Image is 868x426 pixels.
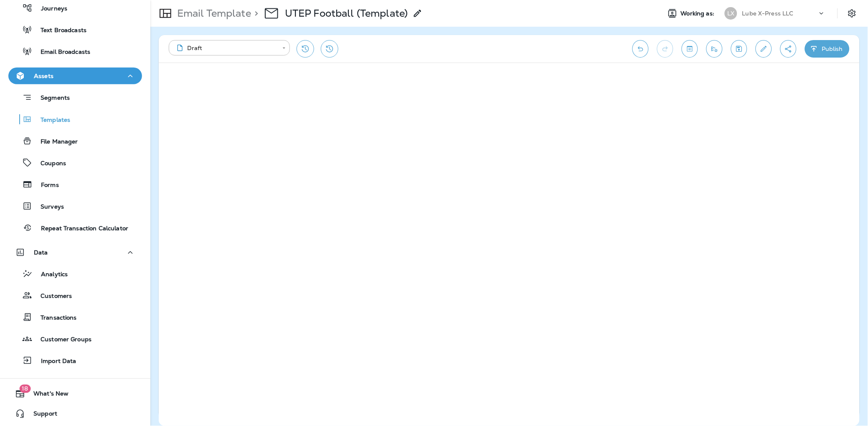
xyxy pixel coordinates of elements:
p: UTEP Football (Template) [285,7,408,20]
p: Assets [34,73,53,79]
p: Text Broadcasts [32,27,86,35]
button: Forms [8,176,142,193]
button: Edit details [756,40,772,58]
button: Import Data [8,352,142,369]
span: What's New [25,391,69,401]
p: Customer Groups [32,336,91,344]
button: Coupons [8,154,142,171]
button: 18What's New [8,386,142,402]
p: Import Data [33,358,76,366]
p: Email Broadcasts [32,48,90,56]
div: Draft [175,44,277,52]
button: Text Broadcasts [8,21,142,38]
button: Customer Groups [8,330,142,348]
span: 18 [19,385,30,393]
button: Transactions [8,308,142,326]
p: Surveys [32,203,64,211]
button: Undo [632,40,649,58]
button: Email Broadcasts [8,43,142,60]
p: Forms [33,181,59,189]
button: Analytics [8,265,142,282]
p: Customers [32,292,72,300]
button: Templates [8,111,142,128]
p: > [251,7,258,20]
button: Create a Shareable Preview Link [780,40,797,58]
button: Surveys [8,197,142,215]
button: Support [8,406,142,422]
button: Data [8,244,142,261]
p: Journeys [33,5,67,13]
button: Segments [8,88,142,106]
button: Settings [845,6,860,21]
button: View Changelog [321,40,338,58]
p: File Manager [32,138,78,146]
p: Analytics [33,271,68,279]
span: Working as: [681,10,716,17]
button: Customers [8,287,142,304]
p: Templates [32,116,70,124]
button: Toggle preview [682,40,698,58]
div: LX [725,7,737,20]
p: Repeat Transaction Calculator [33,225,128,233]
span: Support [25,411,57,421]
button: Assets [8,68,142,84]
button: Send test email [706,40,723,58]
button: File Manager [8,132,142,150]
p: Segments [32,94,70,103]
p: Email Template [174,7,251,20]
button: Repeat Transaction Calculator [8,219,142,237]
p: Transactions [32,314,77,322]
button: Save [731,40,747,58]
p: Lube X-Press LLC [742,10,794,17]
p: Data [34,249,48,256]
p: Coupons [32,160,66,168]
button: Restore from previous version [297,40,314,58]
button: Publish [805,40,850,58]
